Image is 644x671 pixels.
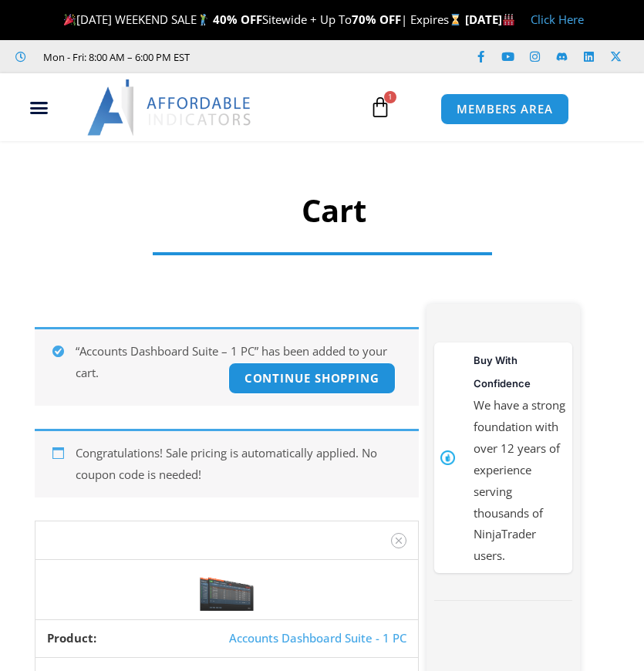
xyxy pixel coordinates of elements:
a: Click Here [531,12,584,27]
h3: Buy With Confidence [474,349,566,395]
div: Congratulations! Sale pricing is automatically applied. No coupon code is needed! [35,429,419,497]
img: ⌛ [450,14,461,25]
span: 1 [384,91,396,103]
span: Mon - Fri: 8:00 AM – 6:00 PM EST [39,48,190,66]
img: Screenshot 2024-08-26 155710eeeee | Affordable Indicators – NinjaTrader [200,568,254,611]
img: 🏌️‍♂️ [197,14,209,25]
div: “Accounts Dashboard Suite – 1 PC” has been added to your cart. [35,327,419,406]
img: 🎉 [64,14,76,25]
a: Remove Accounts Dashboard Suite - 1 PC from cart [391,533,406,548]
h1: Cart [23,189,644,232]
strong: [DATE] [465,12,515,27]
span: [DATE] WEEKEND SALE Sitewide + Up To | Expires [60,12,465,27]
span: MEMBERS AREA [457,103,553,115]
strong: 70% OFF [352,12,401,27]
a: MEMBERS AREA [440,93,569,125]
a: 1 [346,85,414,130]
img: 🏭 [503,14,514,25]
img: LogoAI | Affordable Indicators – NinjaTrader [87,79,253,135]
img: mark thumbs good 43913 | Affordable Indicators – NinjaTrader [440,450,455,465]
strong: 40% OFF [213,12,262,27]
iframe: Customer reviews powered by Trustpilot [201,49,433,65]
a: Continue shopping [228,362,396,394]
a: Accounts Dashboard Suite - 1 PC [229,630,406,646]
div: Menu Toggle [7,93,71,123]
p: We have a strong foundation with over 12 years of experience serving thousands of NinjaTrader users. [474,395,566,567]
